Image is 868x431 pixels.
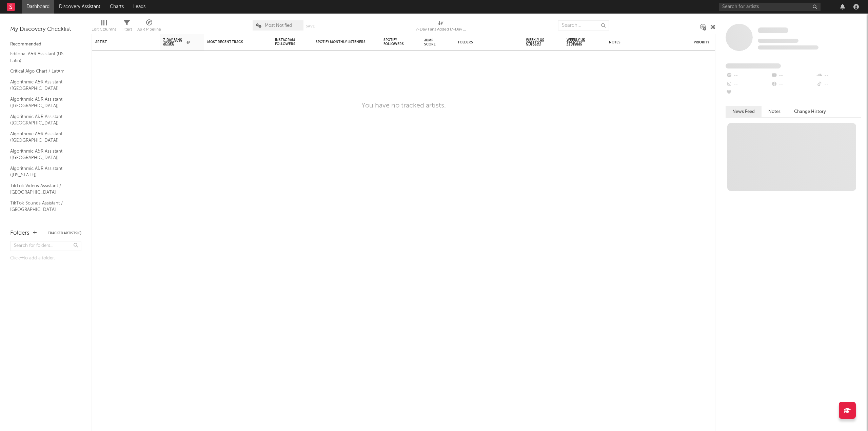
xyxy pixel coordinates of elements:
div: Edit Columns [92,17,116,37]
div: A&R Pipeline [137,25,161,34]
div: 7-Day Fans Added (7-Day Fans Added) [416,17,467,37]
a: Algorithmic A&R Assistant ([GEOGRAPHIC_DATA]) [10,130,75,144]
a: Algorithmic A&R Assistant ([GEOGRAPHIC_DATA]) [10,148,75,161]
a: TikTok Sounds Assistant / [GEOGRAPHIC_DATA] [10,199,75,213]
div: -- [771,71,816,80]
span: 7-Day Fans Added [163,38,185,46]
span: 0 fans last week [758,45,818,50]
button: Change History [787,106,833,117]
input: Search for artists [719,3,821,11]
button: Save [306,24,315,28]
input: Search... [558,20,609,31]
div: Folders [10,229,29,237]
span: Most Notified [265,23,292,28]
button: Notes [762,106,787,117]
div: Folders [458,40,509,44]
div: Spotify Monthly Listeners [316,40,367,44]
div: -- [726,80,771,89]
a: Algorithmic A&R Assistant ([GEOGRAPHIC_DATA]) [10,96,75,110]
div: Priority [694,40,721,44]
div: Filters [121,17,132,37]
div: Filters [121,25,132,34]
div: Most Recent Track [207,40,258,44]
div: Edit Columns [92,25,116,34]
span: Weekly US Streams [526,38,550,46]
div: Click to add a folder. [10,254,81,262]
a: Editorial A&R Assistant (US Latin) [10,50,75,64]
div: -- [726,71,771,80]
div: My Discovery Checklist [10,25,81,34]
div: Notes [609,40,677,44]
div: -- [726,89,771,98]
button: News Feed [726,106,762,117]
a: Critical Algo Chart / LatAm [10,67,75,75]
div: Artist [95,40,146,44]
div: 7-Day Fans Added (7-Day Fans Added) [416,25,467,34]
div: Recommended [10,40,81,48]
div: Jump Score [424,38,441,46]
span: Weekly UK Streams [567,38,592,46]
a: Some Artist [758,27,788,34]
span: Tracking Since: [DATE] [758,39,798,43]
span: Fans Added by Platform [726,63,781,68]
div: Instagram Followers [275,38,299,46]
input: Search for folders... [10,241,81,251]
button: Tracked Artists(0) [48,232,81,235]
div: A&R Pipeline [137,17,161,37]
a: Algorithmic A&R Assistant ([GEOGRAPHIC_DATA]) [10,78,75,92]
a: Algorithmic A&R Assistant ([US_STATE]) [10,165,75,179]
div: Spotify Followers [383,38,407,46]
div: -- [816,71,861,80]
div: You have no tracked artists. [361,102,446,110]
span: Some Artist [758,27,788,33]
a: TikTok Videos Assistant / [GEOGRAPHIC_DATA] [10,182,75,196]
div: -- [771,80,816,89]
div: -- [816,80,861,89]
a: Algorithmic A&R Assistant ([GEOGRAPHIC_DATA]) [10,113,75,127]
